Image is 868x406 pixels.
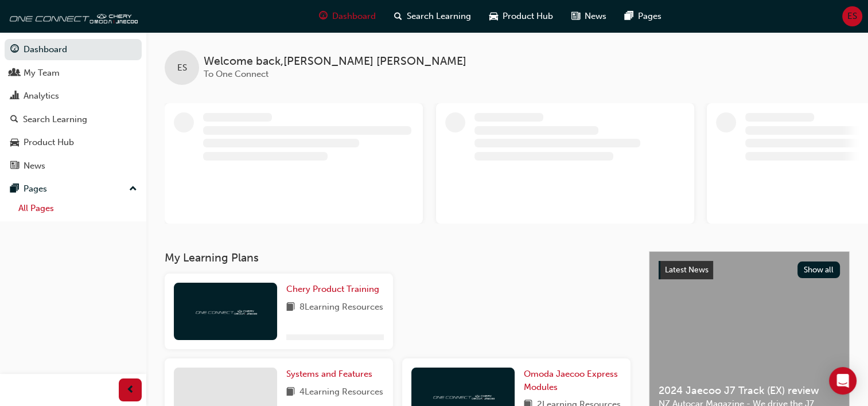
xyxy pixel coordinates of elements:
div: Open Intercom Messenger [829,367,857,395]
span: pages-icon [10,184,19,194]
div: My Team [24,67,60,80]
span: Product Hub [503,10,553,23]
span: book-icon [286,300,295,315]
a: Latest NewsShow all [659,261,840,279]
span: Chery Product Training [286,284,379,294]
span: Search Learning [407,10,471,23]
span: 8 Learning Resources [299,300,383,315]
span: ES [177,61,187,75]
span: news-icon [10,161,19,171]
a: Omoda Jaecoo Express Modules [524,368,621,393]
a: pages-iconPages [616,5,671,28]
img: oneconnect [431,391,495,401]
a: car-iconProduct Hub [480,5,562,28]
a: My Team [5,63,142,84]
span: prev-icon [126,383,135,397]
button: DashboardMy TeamAnalyticsSearch LearningProduct HubNews [5,37,142,178]
a: Chery Product Training [286,283,384,296]
span: guage-icon [10,45,19,55]
span: pages-icon [625,9,633,24]
span: search-icon [394,9,402,24]
button: Pages [5,178,142,200]
span: Systems and Features [286,369,372,379]
a: Analytics [5,85,142,107]
div: News [24,159,45,173]
a: guage-iconDashboard [310,5,385,28]
button: Show all [797,261,840,278]
a: News [5,155,142,177]
span: Dashboard [332,10,376,23]
span: 4 Learning Resources [299,385,383,400]
span: To One Connect [204,69,268,79]
a: All Pages [14,200,142,217]
h3: My Learning Plans [165,251,630,264]
div: Product Hub [24,136,74,149]
span: chart-icon [10,91,19,101]
img: oneconnect [6,5,138,28]
span: News [585,10,606,23]
span: news-icon [571,9,580,24]
button: ES [842,6,862,26]
a: search-iconSearch Learning [385,5,480,28]
a: Systems and Features [286,368,377,381]
span: Latest News [665,265,709,275]
span: book-icon [286,385,295,400]
div: Pages [24,182,47,196]
span: car-icon [10,138,19,148]
div: Search Learning [23,113,87,126]
a: news-iconNews [562,5,616,28]
a: Search Learning [5,109,142,130]
span: ES [847,10,857,23]
span: Pages [638,10,661,23]
span: 2024 Jaecoo J7 Track (EX) review [659,384,840,397]
span: people-icon [10,68,19,79]
span: Omoda Jaecoo Express Modules [524,369,618,392]
img: oneconnect [194,306,257,317]
span: car-icon [489,9,498,24]
div: Analytics [24,89,59,103]
span: Welcome back , [PERSON_NAME] [PERSON_NAME] [204,55,466,68]
span: guage-icon [319,9,328,24]
a: Dashboard [5,39,142,60]
span: search-icon [10,115,18,125]
a: Product Hub [5,132,142,153]
span: up-icon [129,182,137,197]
